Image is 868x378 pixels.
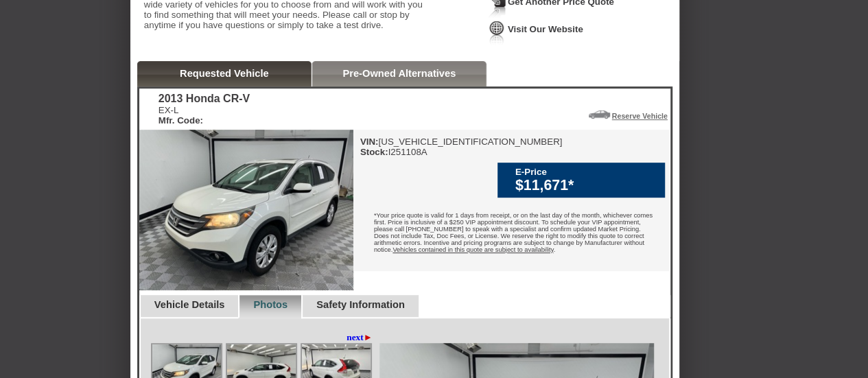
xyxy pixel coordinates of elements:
[353,202,669,267] div: *Your price quote is valid for 1 days from receipt, or on the last day of the month, whichever co...
[180,68,269,79] a: Requested Vehicle
[159,105,250,126] div: EX-L
[612,112,668,120] a: Reserve Vehicle
[364,332,373,342] span: ►
[360,137,563,157] div: [US_VEHICLE_IDENTIFICATION_NUMBER] I251108A
[159,93,250,105] div: 2013 Honda CR-V
[347,332,373,343] a: next►
[515,167,658,177] div: E-Price
[515,177,658,194] div: $11,671*
[392,246,553,253] u: Vehicles contained in this quote are subject to availability
[139,130,353,290] img: 2013 Honda CR-V
[159,115,203,126] b: Mfr. Code:
[508,24,583,34] a: Visit Our Website
[487,20,506,45] img: Icon_VisitWebsite.png
[342,68,456,79] a: Pre-Owned Alternatives
[360,137,379,147] b: VIN:
[589,110,610,119] img: Icon_ReserveVehicleCar.png
[316,299,405,310] a: Safety Information
[154,299,225,310] a: Vehicle Details
[360,147,388,157] b: Stock:
[253,299,288,310] a: Photos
